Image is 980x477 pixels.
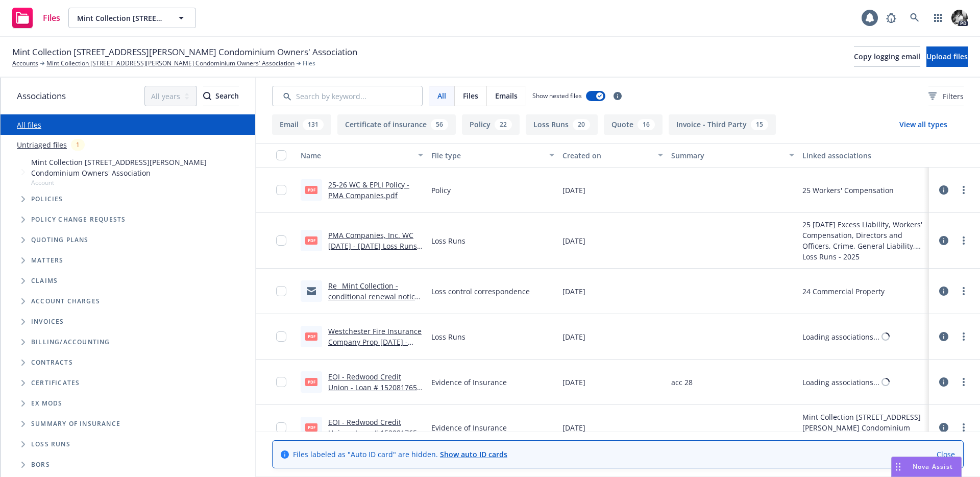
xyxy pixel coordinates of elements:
[892,457,904,476] div: Drag to move
[276,331,286,342] input: Toggle Row Selected
[293,449,507,460] span: Files labeled as "Auto ID card" are hidden.
[495,90,518,101] span: Emails
[301,150,412,161] div: Name
[17,120,41,130] a: All files
[276,377,286,387] input: Toggle Row Selected
[883,114,964,135] button: View all types
[440,449,507,459] a: Show auto ID cards
[802,377,879,388] div: Loading associations...
[431,185,451,196] span: Policy
[802,185,894,196] div: 25 Workers' Compensation
[431,150,543,161] div: File type
[751,119,768,130] div: 15
[881,8,901,28] a: Report a Bug
[802,412,925,444] div: Mint Collection [STREET_ADDRESS][PERSON_NAME] Condominium Owners' Association
[276,150,286,160] input: Select all
[12,45,357,59] span: Mint Collection [STREET_ADDRESS][PERSON_NAME] Condominium Owners' Association
[31,319,64,325] span: Invoices
[328,230,422,261] a: PMA Companies, Inc. WC [DATE] - [DATE] Loss Runs - Valued [DATE].pdf
[802,251,925,262] div: Loss Runs - 2025
[305,378,317,386] span: pdf
[562,286,585,297] span: [DATE]
[272,86,423,106] input: Search by keyword...
[926,52,968,61] span: Upload files
[671,377,693,388] span: acc 28
[328,326,422,368] a: Westchester Fire Insurance Company Prop [DATE] - [DATE] Loss Runs - Valued [DATE].PDF
[31,217,126,223] span: Policy change requests
[562,235,585,246] span: [DATE]
[928,8,948,28] a: Switch app
[558,143,668,168] button: Created on
[31,360,73,366] span: Contracts
[272,114,331,135] button: Email
[31,380,80,386] span: Certificates
[276,286,286,296] input: Toggle Row Selected
[337,114,456,135] button: Certificate of insurance
[71,139,85,151] div: 1
[562,331,585,342] span: [DATE]
[562,422,585,433] span: [DATE]
[303,119,324,130] div: 131
[31,257,63,264] span: Matters
[203,86,239,106] button: SearchSearch
[802,286,885,297] div: 24 Commercial Property
[68,8,196,28] button: Mint Collection [STREET_ADDRESS][PERSON_NAME] Condominium Owners' Association
[305,236,317,244] span: pdf
[891,457,962,477] button: Nova Assist
[854,46,920,67] button: Copy logging email
[928,91,964,102] span: Filters
[958,330,970,343] a: more
[203,86,239,106] div: Search
[31,421,120,427] span: Summary of insurance
[802,219,925,251] div: 25 [DATE] Excess Liability, Workers' Compensation, Directors and Officers, Crime, General Liabili...
[802,331,879,342] div: Loading associations...
[427,143,558,168] button: File type
[667,143,798,168] button: Summary
[31,278,58,284] span: Claims
[431,119,448,130] div: 56
[958,184,970,196] a: more
[1,155,255,332] div: Tree Example
[937,449,955,460] a: Close
[203,92,211,100] svg: Search
[31,178,251,187] span: Account
[31,196,63,202] span: Policies
[958,376,970,388] a: more
[462,114,520,135] button: Policy
[305,186,317,194] span: pdf
[31,157,251,178] span: Mint Collection [STREET_ADDRESS][PERSON_NAME] Condominium Owners' Association
[495,119,512,130] div: 22
[431,422,507,433] span: Evidence of Insurance
[562,377,585,388] span: [DATE]
[305,423,317,431] span: pdf
[669,114,776,135] button: Invoice - Third Party
[17,89,66,103] span: Associations
[802,150,925,161] div: Linked associations
[943,91,964,102] span: Filters
[276,235,286,246] input: Toggle Row Selected
[328,372,421,446] a: EOI - Redwood Credit Union - Loan # 1520817659 - Mint Collection [STREET_ADDRESS][PERSON_NAME] Co...
[43,14,60,22] span: Files
[31,400,62,407] span: Ex Mods
[31,441,70,447] span: Loss Runs
[526,114,598,135] button: Loss Runs
[928,86,964,106] button: Filters
[854,52,920,61] span: Copy logging email
[562,150,652,161] div: Created on
[328,180,409,200] a: 25-26 WC & EPLI Policy - PMA Companies.pdf
[12,59,38,68] a: Accounts
[431,235,465,246] span: Loss Runs
[31,237,89,243] span: Quoting plans
[305,332,317,340] span: PDF
[573,119,590,130] div: 20
[297,143,427,168] button: Name
[671,150,782,161] div: Summary
[926,46,968,67] button: Upload files
[431,377,507,388] span: Evidence of Insurance
[31,462,50,468] span: BORs
[562,185,585,196] span: [DATE]
[638,119,655,130] div: 16
[31,339,110,345] span: Billing/Accounting
[328,281,419,312] a: Re_ Mint Collection - conditional renewal notice confirmation .msg
[276,185,286,195] input: Toggle Row Selected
